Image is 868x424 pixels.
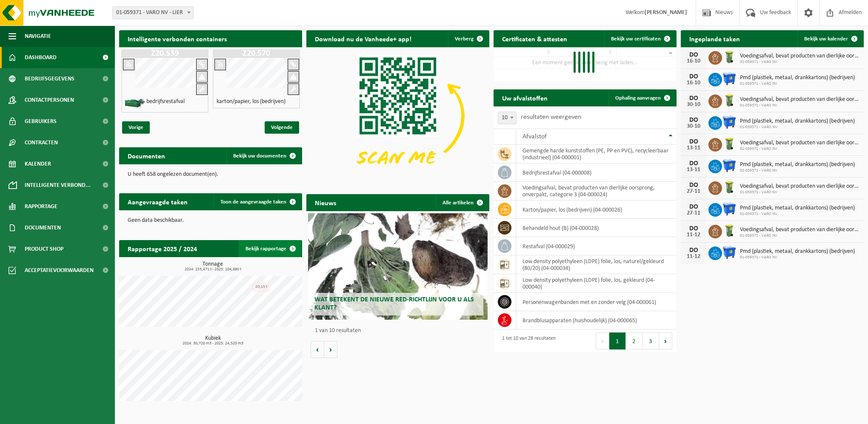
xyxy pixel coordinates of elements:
[523,133,547,140] span: Afvalstof
[740,96,859,103] span: Voedingsafval, bevat producten van dierlijke oorsprong, onverpakt, categorie 3
[494,30,576,47] h2: Certificaten & attesten
[804,36,848,42] span: Bekijk uw kalender
[604,30,676,47] a: Bekijk uw certificaten
[740,255,855,260] span: 01-059371 - VARO NV
[306,30,420,47] h2: Download nu de Vanheede+ app!
[25,238,63,260] span: Product Shop
[146,99,185,105] h4: bedrijfsrestafval
[608,89,676,106] a: Ophaling aanvragen
[740,161,855,168] span: Pmd (plastiek, metaal, drankkartons) (bedrijven)
[685,145,702,151] div: 13-11
[119,30,302,47] h2: Intelligente verbonden containers
[306,47,489,185] img: Download de VHEPlus App
[113,7,193,19] span: 01-059371 - VARO NV - LIER
[226,147,301,164] a: Bekijk uw documenten
[516,145,677,163] td: gemengde harde kunststoffen (PE, PP en PVC), recycleerbaar (industrieel) (04-000001)
[685,95,702,102] div: DO
[25,260,94,281] span: Acceptatievoorwaarden
[119,193,196,210] h2: Aangevraagde taken
[685,73,702,80] div: DO
[25,47,57,68] span: Dashboard
[722,158,737,173] img: WB-1100-HPE-BE-01
[25,175,91,196] span: Intelligente verbond...
[123,267,302,272] span: 2024: 153,471 t - 2025: 104,880 t
[681,30,748,47] h2: Ingeplande taken
[740,146,859,152] span: 01-059371 - VARO NV
[217,99,286,105] h4: karton/papier, los (bedrijven)
[25,132,58,153] span: Contracten
[315,328,485,334] p: 1 van 10 resultaten
[122,121,150,134] span: Vorige
[626,332,642,350] button: 2
[119,240,206,257] h2: Rapportage 2025 / 2024
[123,341,302,346] span: 2024: 30,720 m3 - 2025: 24,520 m3
[615,95,661,101] span: Ophaling aanvragen
[308,213,487,320] a: Wat betekent de nieuwe RED-richtlijn voor u als klant?
[25,26,51,47] span: Navigatie
[685,102,702,108] div: 30-10
[685,167,702,173] div: 13-11
[740,212,855,217] span: 01-059371 - VARO NV
[685,182,702,189] div: DO
[740,60,859,65] span: 01-059371 - VARO NV
[685,123,702,129] div: 30-10
[25,153,51,175] span: Kalender
[596,332,609,350] button: Previous
[498,112,517,124] span: 10
[609,332,626,350] button: 1
[128,172,294,178] p: U heeft 658 ongelezen document(en).
[112,6,194,19] span: 01-059371 - VARO NV - LIER
[685,189,702,195] div: 27-11
[119,147,174,164] h2: Documenten
[516,237,677,255] td: restafval (04-000029)
[123,49,206,58] h1: Z20.539
[611,36,661,42] span: Bekijk uw certificaten
[25,89,74,111] span: Contactpersonen
[740,168,855,173] span: 01-059371 - VARO NV
[722,180,737,195] img: WB-0140-HPE-GN-50
[685,203,702,210] div: DO
[797,30,863,47] a: Bekijk uw kalender
[685,247,702,254] div: DO
[740,226,859,233] span: Voedingsafval, bevat producten van dierlijke oorsprong, onverpakt, categorie 3
[239,240,301,257] a: Bekijk rapportage
[516,274,677,293] td: low density polyethyleen (LDPE) folie, los, gekleurd (04-000040)
[448,30,488,47] button: Verberg
[740,118,855,125] span: Pmd (plastiek, metaal, drankkartons) (bedrijven)
[124,98,146,109] img: HK-XZ-20-GN-01
[722,72,737,86] img: WB-1100-HPE-BE-01
[516,182,677,201] td: voedingsafval, bevat producten van dierlijke oorsprong, onverpakt, categorie 3 (04-000024)
[25,111,57,132] span: Gebruikers
[740,183,859,190] span: Voedingsafval, bevat producten van dierlijke oorsprong, onverpakt, categorie 3
[685,52,702,58] div: DO
[740,74,855,81] span: Pmd (plastiek, metaal, drankkartons) (bedrijven)
[516,255,677,274] td: low density polyethyleen (LDPE) folie, los, naturel/gekleurd (80/20) (04-000038)
[25,196,57,217] span: Rapportage
[740,233,859,238] span: 01-059371 - VARO NV
[25,68,74,89] span: Bedrijfsgegevens
[516,163,677,182] td: bedrijfsrestafval (04-000008)
[740,53,859,60] span: Voedingsafval, bevat producten van dierlijke oorsprong, onverpakt, categorie 3
[233,153,286,159] span: Bekijk uw documenten
[685,225,702,232] div: DO
[685,160,702,167] div: DO
[324,341,337,358] button: Volgende
[314,296,474,311] span: Wat betekent de nieuwe RED-richtlijn voor u als klant?
[685,210,702,216] div: 27-11
[740,205,855,212] span: Pmd (plastiek, metaal, drankkartons) (bedrijven)
[740,125,855,130] span: 01-059371 - VARO NV
[253,282,270,292] div: 20,15 t
[455,36,474,42] span: Verberg
[740,81,855,86] span: 01-059371 - VARO NV
[685,254,702,260] div: 11-12
[516,311,677,329] td: brandblusapparaten (huishoudelijk) (04-000065)
[722,137,737,151] img: WB-0140-HPE-GN-50
[215,49,298,58] h1: Z20.570
[214,193,301,210] a: Toon de aangevraagde taken
[685,138,702,145] div: DO
[685,80,702,86] div: 16-10
[311,341,324,358] button: Vorige
[740,140,859,146] span: Voedingsafval, bevat producten van dierlijke oorsprong, onverpakt, categorie 3
[436,194,488,211] a: Alle artikelen
[516,201,677,219] td: karton/papier, los (bedrijven) (04-000026)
